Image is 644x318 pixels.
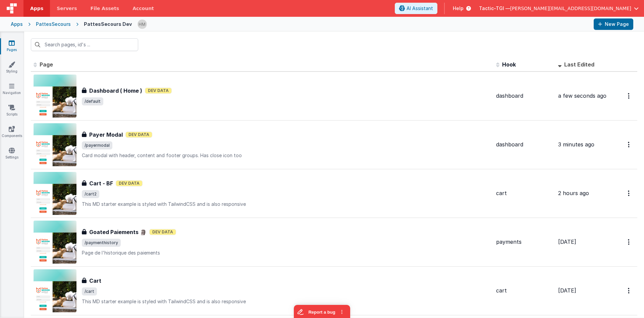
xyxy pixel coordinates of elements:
[82,249,491,256] p: Page de l'historique des paiements
[89,87,142,95] h3: Dashboard ( Home )
[125,132,152,138] span: Dev Data
[82,97,103,105] span: /default
[31,38,138,51] input: Search pages, id's ...
[82,141,112,149] span: /payermodal
[89,228,147,236] h3: Goated Paiements 🗿
[82,190,99,198] span: /cart2
[36,21,71,28] div: PattesSecours
[496,189,553,197] div: cart
[57,5,77,12] span: Servers
[82,239,121,247] span: /paymenthistory
[89,179,113,187] h3: Cart - BF
[479,5,510,12] span: Tactic-TGI —
[82,201,491,208] p: This MD starter example is styled with TailwindCSS and is also responsive
[624,138,635,151] button: Options
[558,141,594,148] span: 3 minutes ago
[138,19,147,29] img: 1b65a3e5e498230d1b9478315fee565b
[407,5,433,12] span: AI Assistant
[502,61,516,68] span: Hook
[89,131,123,139] h3: Payer Modal
[558,92,606,99] span: a few seconds ago
[496,238,553,246] div: payments
[510,5,631,12] span: [PERSON_NAME][EMAIL_ADDRESS][DOMAIN_NAME]
[84,21,132,28] div: PattesSecours Dev
[453,5,464,12] span: Help
[91,5,119,12] span: File Assets
[30,5,43,12] span: Apps
[149,229,176,235] span: Dev Data
[496,92,553,100] div: dashboard
[558,238,576,245] span: [DATE]
[11,21,23,28] div: Apps
[624,89,635,103] button: Options
[40,61,53,68] span: Page
[395,3,437,14] button: AI Assistant
[82,287,97,296] span: /cart
[82,152,491,159] p: Card modal with header, content and footer groups. Has close icon too
[594,18,633,30] button: New Page
[82,298,491,305] p: This MD starter example is styled with TailwindCSS and is also responsive
[558,190,589,196] span: 2 hours ago
[624,235,635,249] button: Options
[496,287,553,294] div: cart
[479,5,639,12] button: Tactic-TGI — [PERSON_NAME][EMAIL_ADDRESS][DOMAIN_NAME]
[145,88,172,94] span: Dev Data
[624,284,635,298] button: Options
[558,287,576,294] span: [DATE]
[89,277,101,285] h3: Cart
[116,180,143,186] span: Dev Data
[564,61,594,68] span: Last Edited
[496,141,553,148] div: dashboard
[624,186,635,200] button: Options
